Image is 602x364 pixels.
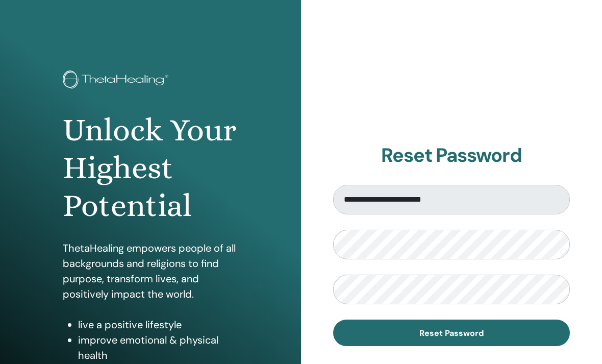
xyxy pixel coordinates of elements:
p: ThetaHealing empowers people of all backgrounds and religions to find purpose, transform lives, a... [63,240,238,302]
button: Reset Password [333,320,570,346]
h1: Unlock Your Highest Potential [63,111,238,225]
li: live a positive lifestyle [78,317,238,332]
li: improve emotional & physical health [78,332,238,363]
h2: Reset Password [333,144,570,167]
span: Reset Password [419,328,484,338]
